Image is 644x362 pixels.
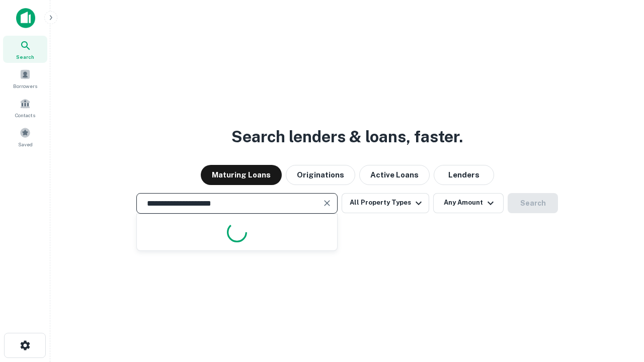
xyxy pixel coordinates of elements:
[18,140,33,148] span: Saved
[3,65,47,92] a: Borrowers
[15,111,35,119] span: Contacts
[434,165,494,185] button: Lenders
[286,165,355,185] button: Originations
[342,193,429,213] button: All Property Types
[3,123,47,150] a: Saved
[201,165,282,185] button: Maturing Loans
[16,8,35,28] img: capitalize-icon.png
[231,125,463,149] h3: Search lenders & loans, faster.
[320,196,334,210] button: Clear
[3,36,47,63] a: Search
[433,193,504,213] button: Any Amount
[3,94,47,121] a: Contacts
[13,82,37,90] span: Borrowers
[359,165,430,185] button: Active Loans
[16,53,34,61] span: Search
[594,282,644,330] iframe: Chat Widget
